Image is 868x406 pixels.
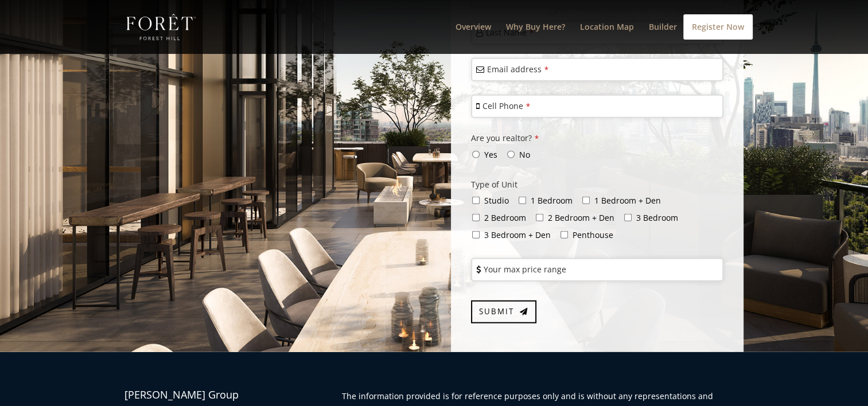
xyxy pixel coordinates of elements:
span: Submit [479,306,514,317]
a: Why Buy Here? [506,23,565,54]
h4: [PERSON_NAME] Group [124,389,267,405]
img: Foret Condos in Forest Hill [127,14,196,40]
span: Yes [484,149,497,160]
span: Studio [484,195,509,206]
a: Builder [649,23,677,54]
label: Cell Phone [482,100,530,112]
a: Register Now [683,14,753,40]
label: Type of Unit [471,178,517,192]
label: Your max price range [484,263,566,275]
span: 2 Bedroom + Den [548,212,614,223]
a: Overview [456,23,491,54]
span: 1 Bedroom + Den [594,195,661,206]
span: 1 Bedroom [531,195,573,206]
a: Location Map [580,23,634,54]
button: Submit [471,300,536,323]
span: 3 Bedroom + Den [484,229,551,240]
label: Email address [487,63,548,76]
span: 2 Bedroom [484,212,526,223]
span: 3 Bedroom [636,212,678,223]
span: Penthouse [573,229,613,240]
span: No [519,149,530,160]
label: Are you realtor? [471,131,539,146]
